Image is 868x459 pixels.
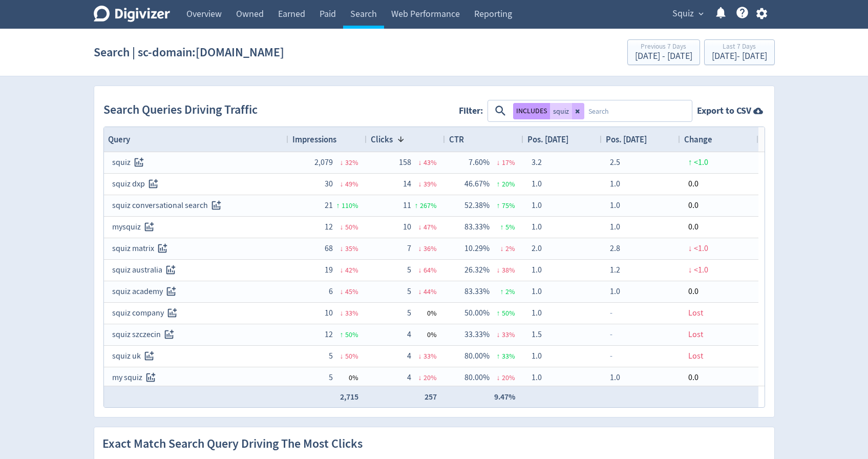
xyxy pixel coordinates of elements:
span: ↓ [340,244,344,253]
span: Clicks [371,134,393,145]
span: Change [684,134,712,145]
span: 1.0 [532,286,542,297]
span: 1.0 [532,265,542,275]
span: 11 [403,200,411,211]
span: 50 % [345,330,358,339]
div: squiz company [112,303,280,323]
button: Track this search query [141,348,158,365]
span: 0 % [427,330,437,339]
span: ↑ [497,351,500,361]
span: 4 [407,372,411,383]
span: 30 [325,179,333,189]
span: ↓ [497,330,500,339]
span: 1.0 [532,179,542,189]
span: 158 [399,157,411,168]
span: ↑ [500,287,504,296]
span: 75 % [502,201,515,210]
span: ↑ [340,330,344,339]
span: 0.0 [688,286,698,297]
span: ↓ [418,373,422,382]
span: 42 % [345,265,358,275]
button: Track this search query [162,262,179,279]
span: 4 [407,329,411,340]
button: Track this search query [163,283,180,300]
span: 36 % [424,244,437,253]
span: 50.00% [464,308,490,318]
span: 10.29% [464,243,490,254]
span: 21 [325,200,333,211]
span: ↓ [340,308,344,318]
span: - [610,308,612,318]
button: INCLUDES [513,103,550,119]
span: 14 [403,179,411,189]
div: squiz australia [112,260,280,280]
span: 50 % [345,351,358,361]
span: 12 [325,329,333,340]
button: Squiz [669,6,706,22]
span: ↓ [500,244,504,253]
span: 0.0 [688,200,698,211]
span: 2.8 [610,243,620,254]
span: ↓ [497,373,500,382]
div: squiz matrix [112,239,280,259]
span: 0 % [349,373,358,382]
strong: Export to CSV [697,105,751,117]
span: ↓ [688,265,692,275]
span: 5 [329,351,333,361]
span: 2 % [505,287,515,296]
span: 6 [329,286,333,297]
span: 1.0 [610,286,620,297]
span: Impressions [292,134,336,145]
span: Pos. [DATE] [606,134,647,145]
div: squiz dxp [112,174,280,194]
span: Query [108,134,130,145]
span: 2.5 [610,157,620,168]
button: Track this search query [142,369,159,386]
span: 83.33% [464,222,490,232]
span: ↓ [340,158,344,167]
div: [DATE] - [DATE] [712,52,767,61]
span: 1.0 [532,308,542,318]
span: ↑ [336,201,340,210]
span: ↑ [500,222,504,232]
span: 1.0 [532,222,542,232]
span: 7.60% [469,157,490,168]
span: 39 % [424,179,437,189]
span: 32 % [345,158,358,167]
span: ↓ [418,244,422,253]
span: 50 % [345,222,358,232]
span: ↑ [497,308,500,318]
span: 2,079 [314,157,333,168]
span: ↑ [688,157,692,168]
span: 33 % [424,351,437,361]
span: 1.0 [532,351,542,361]
span: 267 % [420,201,437,210]
span: 5 [407,286,411,297]
button: Track this search query [154,240,171,257]
span: 44 % [424,287,437,296]
span: 20 % [424,373,437,382]
span: ↓ [418,179,422,189]
button: Track this search query [145,176,162,193]
div: squiz academy [112,282,280,302]
div: squiz szczecin [112,325,280,345]
span: 5 % [505,222,515,232]
span: 5 [329,372,333,383]
span: ↓ [418,351,422,361]
span: 0.0 [688,372,698,383]
span: 64 % [424,265,437,275]
span: 80.00% [464,351,490,361]
span: CTR [449,134,464,145]
div: Previous 7 Days [635,43,692,52]
span: Lost [688,308,703,318]
span: ↓ [418,158,422,167]
span: ↓ [497,265,500,275]
span: 83.33% [464,286,490,297]
span: squiz [553,108,569,115]
label: Filter: [459,105,488,117]
span: 1.0 [610,222,620,232]
span: 47 % [424,222,437,232]
span: 257 [425,391,437,402]
button: Track this search query [208,197,225,214]
span: 5 [407,265,411,275]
